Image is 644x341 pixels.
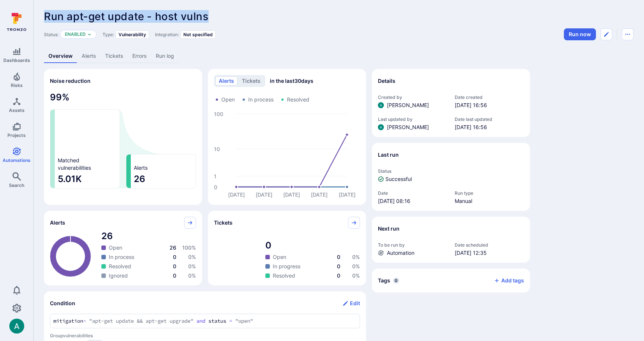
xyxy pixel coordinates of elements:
[387,249,414,257] span: Automation
[622,28,634,40] button: Automation menu
[3,157,31,163] span: Automations
[455,197,524,205] span: Manual
[455,101,524,109] span: [DATE] 16:56
[7,132,26,138] span: Projects
[44,49,77,63] a: Overview
[378,102,384,108] img: ACg8ocLSa5mPYBaXNx3eFu_EmspyJX0laNWN7cXOFirfQ7srZveEpg=s96-c
[155,32,179,37] span: Integration:
[109,244,122,251] span: Open
[208,69,366,205] div: Alerts/Tickets trend
[564,28,596,40] button: Run automation
[228,191,245,198] text: [DATE]
[387,123,429,131] span: [PERSON_NAME]
[58,157,91,172] span: Matched vulnerabilities
[101,230,196,242] span: total
[311,191,328,198] text: [DATE]
[378,190,447,196] span: Date
[215,76,237,85] button: alerts
[378,102,384,108] div: Arjan Dehar
[378,94,447,100] span: Created by
[214,146,220,152] text: 10
[134,173,193,185] span: 26
[50,219,65,226] span: Alerts
[208,211,366,285] div: Tickets pie widget
[378,77,395,85] h2: Details
[3,57,30,63] span: Dashboards
[352,263,360,269] span: 0 %
[372,143,530,211] section: Last run widget
[378,116,447,122] span: Last updated by
[337,254,340,260] span: 0
[273,253,286,261] span: Open
[248,96,274,103] span: In process
[9,182,24,188] span: Search
[352,254,360,260] span: 0 %
[378,225,400,232] h2: Next run
[87,32,92,37] button: Expand dropdown
[214,111,223,117] text: 100
[173,263,176,269] span: 0
[455,190,524,196] span: Run type
[44,211,202,285] div: Alerts pie widget
[44,32,59,37] span: Status:
[352,272,360,279] span: 0 %
[372,217,530,263] section: Next run widget
[378,168,524,174] span: Status
[378,242,447,248] span: To be run by
[11,82,23,88] span: Risks
[58,173,117,185] span: 5.01K
[283,191,300,198] text: [DATE]
[9,319,24,334] div: Arjan Dehar
[214,219,233,226] span: Tickets
[378,124,384,130] img: ACg8ocLSa5mPYBaXNx3eFu_EmspyJX0laNWN7cXOFirfQ7srZveEpg=s96-c
[102,32,114,37] span: Type:
[488,275,524,287] button: Add tags
[378,277,390,284] h2: Tags
[214,184,217,190] text: 0
[188,272,196,279] span: 0 %
[53,317,357,325] textarea: Add condition
[173,254,176,260] span: 0
[455,94,524,100] span: Date created
[287,96,309,103] span: Resolved
[372,269,530,292] div: Collapse tags
[50,333,360,338] span: Group vulnerabilities
[77,49,101,63] a: Alerts
[44,49,634,63] div: Automation tabs
[50,78,91,84] span: Noise reduction
[221,96,235,103] span: Open
[50,300,75,307] h2: Condition
[265,240,360,251] span: total
[337,272,340,279] span: 0
[337,263,340,269] span: 0
[273,263,300,270] span: In progress
[50,91,196,103] span: 99 %
[393,278,399,284] span: 0
[173,272,176,279] span: 0
[273,272,295,279] span: Resolved
[600,28,612,40] button: Edit automation
[65,31,86,37] button: Enabled
[214,173,217,179] text: 1
[128,49,151,63] a: Errors
[342,297,360,309] button: Edit
[339,191,356,198] text: [DATE]
[378,124,384,130] div: Arjan Dehar
[183,32,213,37] span: Not specified
[256,191,272,198] text: [DATE]
[151,49,179,63] a: Run log
[378,151,399,159] h2: Last run
[372,69,530,137] section: Details widget
[239,76,264,85] button: tickets
[101,49,128,63] a: Tickets
[109,272,128,279] span: Ignored
[182,244,196,251] span: 100 %
[455,249,524,257] span: [DATE] 12:35
[270,77,313,85] span: in the last 30 days
[109,263,131,270] span: Resolved
[9,107,25,113] span: Assets
[455,242,524,248] span: Date scheduled
[170,244,176,251] span: 26
[188,263,196,269] span: 0 %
